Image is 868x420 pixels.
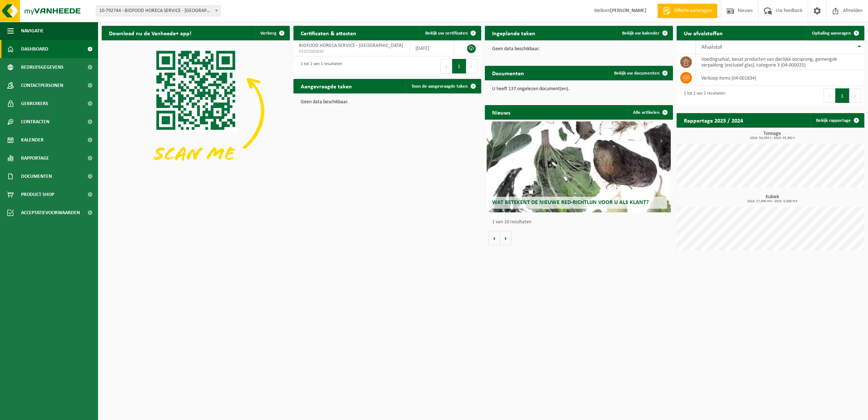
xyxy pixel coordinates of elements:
[680,200,865,203] span: 2024: 17,000 m3 - 2025: 0,000 m3
[622,31,660,36] span: Bekijk uw kalender
[500,231,511,245] button: Volgende
[21,149,49,167] span: Rapportage
[21,40,48,58] span: Dashboard
[441,59,452,73] button: Previous
[452,59,466,73] button: 1
[21,185,54,204] span: Product Shop
[293,79,359,93] h2: Aangevraagde taken
[614,71,660,76] span: Bekijk uw documenten
[835,88,849,103] button: 1
[680,136,865,140] span: 2024: 54,055 t - 2025: 35,962 t
[21,22,44,40] span: Navigatie
[485,26,543,40] h2: Ingeplande taken
[812,31,851,36] span: Ophaling aanvragen
[21,131,44,149] span: Kalender
[492,87,666,92] p: U heeft 137 ongelezen document(en).
[492,47,666,52] p: Geen data beschikbaar.
[701,44,722,50] span: Afvalstof
[21,58,64,76] span: Bedrijfsgegevens
[4,404,121,420] iframe: chat widget
[487,121,671,212] a: Wat betekent de nieuwe RED-richtlijn voor u als klant?
[102,40,290,181] img: Download de VHEPlus App
[410,40,454,56] td: [DATE]
[696,54,864,70] td: voedingsafval, bevat producten van dierlijke oorsprong, gemengde verpakking (exclusief glas), cat...
[485,66,531,80] h2: Documenten
[21,76,63,95] span: Contactpersonen
[677,26,730,40] h2: Uw afvalstoffen
[680,195,865,203] h3: Kubiek
[297,58,342,74] div: 1 tot 1 van 1 resultaten
[485,105,518,119] h2: Nieuws
[677,113,750,127] h2: Rapportage 2025 / 2024
[608,66,672,80] a: Bekijk uw documenten
[21,204,80,222] span: Acceptatievoorwaarden
[810,113,864,128] a: Bekijk rapportage
[260,31,276,36] span: Verberg
[21,113,49,131] span: Contracten
[411,84,468,89] span: Toon de aangevraagde taken
[293,26,364,40] h2: Certificaten & attesten
[657,4,717,18] a: Offerte aanvragen
[824,88,835,103] button: Previous
[849,88,861,103] button: Next
[672,7,714,15] span: Offerte aanvragen
[301,100,474,105] p: Geen data beschikbaar.
[492,220,669,225] p: 1 van 10 resultaten
[610,8,646,13] strong: [PERSON_NAME]
[680,131,865,140] h3: Tonnage
[806,26,864,40] a: Ophaling aanvragen
[419,26,480,40] a: Bekijk uw certificaten
[616,26,672,40] a: Bekijk uw kalender
[21,95,48,113] span: Gebruikers
[627,105,672,120] a: Alle artikelen
[406,79,480,93] a: Toon de aangevraagde taken
[96,5,220,16] span: 10-792744 - BIDFOOD HORECA SERVICE - BERINGEN
[96,6,220,16] span: 10-792744 - BIDFOOD HORECA SERVICE - BERINGEN
[102,26,199,40] h2: Download nu de Vanheede+ app!
[680,88,725,104] div: 1 tot 2 van 2 resultaten
[255,26,289,40] button: Verberg
[488,231,500,245] button: Vorige
[466,59,478,73] button: Next
[299,43,403,48] span: BIDFOOD HORECA SERVICE - [GEOGRAPHIC_DATA]
[21,167,52,185] span: Documenten
[492,200,649,205] span: Wat betekent de nieuwe RED-richtlijn voor u als klant?
[299,49,404,55] span: RED25000830
[425,31,468,36] span: Bekijk uw certificaten
[696,70,864,86] td: verkoop items (04-001834)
